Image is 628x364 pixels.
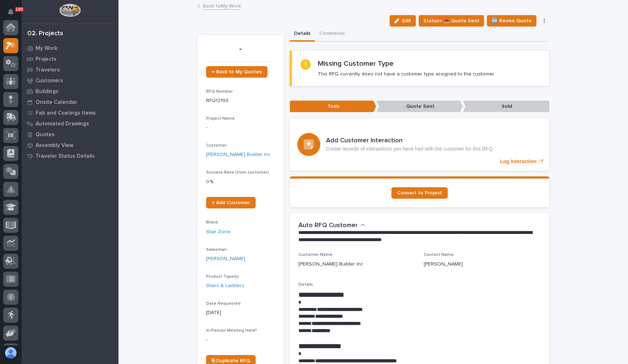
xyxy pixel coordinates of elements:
[206,116,235,121] span: Project Name
[22,151,118,161] a: Traveler Status Details
[3,345,18,360] button: users-avatar
[22,97,118,107] a: Onsite Calendar
[391,187,448,199] a: Convert to Project
[36,67,60,73] p: Travelers
[36,153,95,160] p: Traveler Status Details
[206,143,227,148] span: Customer
[36,132,55,138] p: Quotes
[397,190,442,195] span: Convert to Project
[9,9,18,20] div: Notifications100
[390,15,416,27] button: Edit
[27,30,63,38] div: 02. Projects
[298,222,366,230] button: Auto RFQ Customer
[36,45,57,52] p: My Work
[206,178,275,186] p: 0 %
[298,253,332,257] span: Customer Name
[212,200,250,205] span: + Add Customer
[424,261,463,268] p: [PERSON_NAME]
[326,146,493,152] p: Create records of interactions you have had with the customer for this RFQ
[22,54,118,64] a: Projects
[3,4,18,19] button: Notifications
[206,89,233,94] span: RFQ Number
[22,64,118,75] a: Travelers
[492,17,532,25] span: 🆕 Revise Quote
[36,142,73,149] p: Assembly View
[36,56,56,63] p: Projects
[16,7,23,12] p: 100
[22,43,118,54] a: My Work
[203,1,241,10] a: Back toMy Work
[326,137,493,145] h3: Add Customer Interaction
[206,301,241,306] span: Date Requested
[500,158,536,165] p: Log Interaction
[36,121,89,127] p: Automated Drawings
[206,124,275,132] p: -
[376,101,463,112] p: Quote Sent
[298,261,363,268] p: [PERSON_NAME] Builder Inc
[423,17,479,25] span: Status→ 📤 Quote Sent
[206,66,268,78] a: ← Back to My Quotes
[36,110,96,116] p: Fab and Coatings Items
[206,275,239,279] span: Product Type(s)
[463,101,549,112] p: Sold
[206,44,275,54] p: -
[22,107,118,118] a: Fab and Coatings Items
[298,282,313,287] span: Details
[206,151,271,158] a: [PERSON_NAME] Builder Inc
[298,222,358,230] h2: Auto RFQ Customer
[206,282,244,290] a: Stairs & Ladders
[206,336,275,344] p: -
[424,253,454,257] span: Contact Name
[36,78,63,84] p: Customers
[22,129,118,140] a: Quotes
[206,228,231,236] a: Stair Zone
[206,255,245,263] a: [PERSON_NAME]
[59,4,80,17] img: Workspace Logo
[290,27,315,42] button: Details
[22,86,118,97] a: Buildings
[206,328,257,333] span: In-Person Meeting Held?
[22,75,118,86] a: Customers
[487,15,536,27] button: 🆕 Revise Quote
[36,99,77,106] p: Onsite Calendar
[212,69,262,74] span: ← Back to My Quotes
[419,15,484,27] button: Status→ 📤 Quote Sent
[290,118,549,171] a: Log Interaction
[318,71,494,77] p: This RFQ currently does not have a customer type assigned to the customer
[36,88,59,95] p: Buildings
[206,97,275,105] p: RFQ12193
[206,220,218,225] span: Brand
[318,59,394,68] h2: Missing Customer Type
[206,197,256,208] a: + Add Customer
[22,140,118,151] a: Assembly View
[206,170,269,175] span: Success Rate (from customer)
[22,118,118,129] a: Automated Drawings
[206,248,227,252] span: Salesman
[402,18,411,24] span: Edit
[315,27,349,42] button: Comments
[206,309,275,317] p: [DATE]
[290,101,376,112] p: Todo
[212,358,250,363] span: ⎘ Duplicate RFQ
